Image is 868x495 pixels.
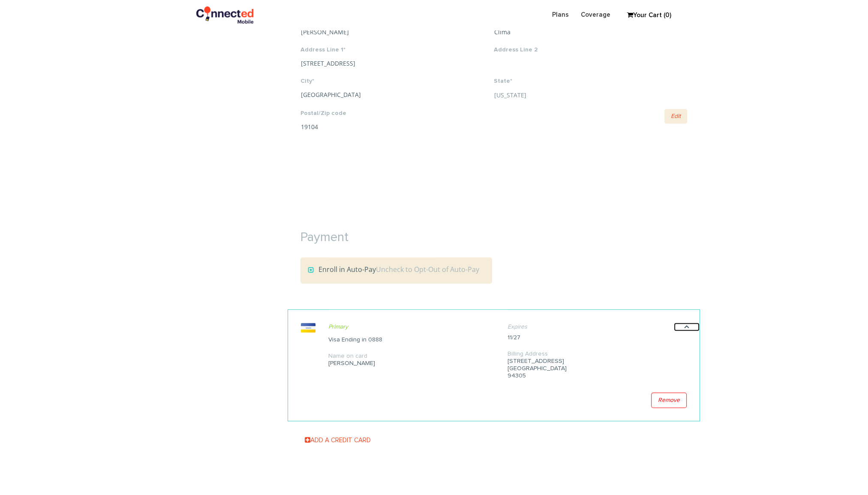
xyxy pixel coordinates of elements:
a: Edit [664,109,687,124]
span: Primary [328,323,495,331]
span: Name on card [328,353,495,360]
label: Address Line 2 [494,45,687,54]
iframe: Chat Widget [769,396,868,495]
label: City* [300,77,494,85]
div: Visa Ending in 0888 [328,335,495,344]
div: [PERSON_NAME] [328,360,495,367]
a: Coverage [575,6,616,23]
a: Remove [651,392,687,408]
a: . [674,323,700,331]
a: Add a Credit Card [305,437,371,444]
label: Enroll in Auto-Pay [308,265,479,274]
span: Expires [508,323,674,331]
img: visa [301,323,315,333]
span: Billing Address [508,350,674,358]
a: Plans [546,6,575,23]
span: Uncheck to Opt-Out of Auto-Pay [376,265,479,274]
label: Address Line 1* [300,45,494,54]
a: Your Cart (0) [623,9,666,22]
label: Postal/Zip code [300,109,494,118]
div: [STREET_ADDRESS] [GEOGRAPHIC_DATA] 94305 [508,350,674,379]
label: State* [494,77,687,85]
h1: Payment [288,217,700,249]
div: 11/27 [508,333,674,342]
